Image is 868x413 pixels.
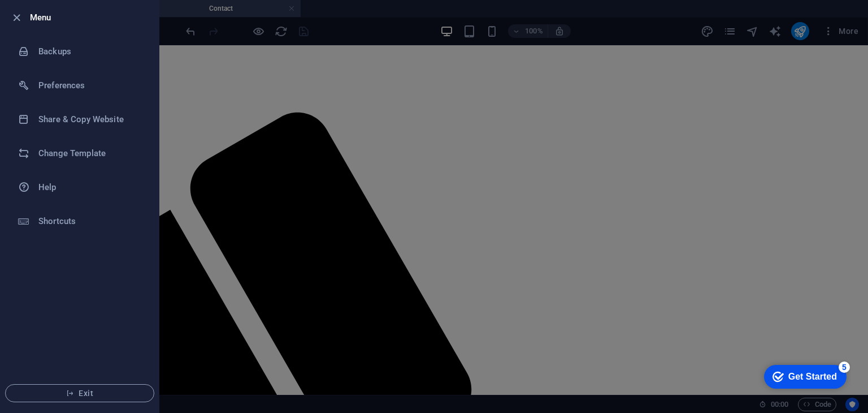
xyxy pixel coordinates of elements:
[84,2,95,14] div: 5
[38,79,143,92] h6: Preferences
[5,384,154,402] button: Exit
[38,214,143,228] h6: Shortcuts
[15,389,145,398] span: Exit
[38,113,143,126] h6: Share & Copy Website
[30,11,150,24] h6: Menu
[38,147,143,160] h6: Change Template
[38,180,143,194] h6: Help
[38,45,143,58] h6: Backups
[33,12,82,23] div: Get Started
[9,6,92,29] div: Get Started 5 items remaining, 0% complete
[1,170,159,204] a: Help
